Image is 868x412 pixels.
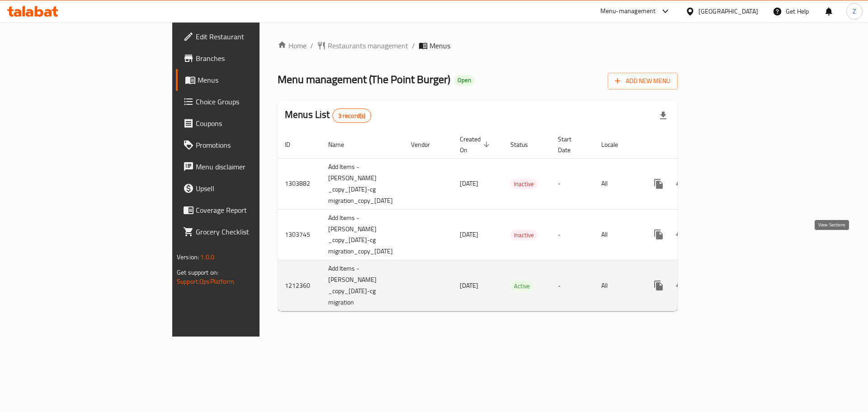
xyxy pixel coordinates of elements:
span: Branches [196,53,310,64]
table: enhanced table [278,131,742,312]
a: Choice Groups [176,91,317,112]
td: All [594,158,641,209]
span: Upsell [196,183,310,194]
button: more [648,173,670,195]
span: Inactive [510,179,538,189]
div: Inactive [510,229,538,240]
span: Vendor [411,139,442,150]
span: Status [510,139,540,150]
span: Promotions [196,140,310,150]
td: - [551,209,594,260]
button: more [648,224,670,245]
span: Menu management ( The Point Burger ) [278,69,450,89]
span: Choice Groups [196,96,310,107]
th: Actions [641,131,742,159]
span: ID [285,139,302,150]
button: Change Status [670,173,691,195]
span: Edit Restaurant [196,31,310,42]
span: Active [510,281,533,291]
div: Export file [652,105,674,126]
span: Grocery Checklist [196,226,310,237]
span: Z [853,6,856,16]
td: Add Items - [PERSON_NAME] _copy_[DATE]-cg migration [321,260,404,311]
span: Get support on: [177,267,218,278]
span: Menus [198,75,310,85]
span: [DATE] [460,178,478,189]
span: Coupons [196,118,310,129]
span: [DATE] [460,229,478,240]
span: 3 record(s) [333,112,371,120]
td: All [594,209,641,260]
a: Menus [176,69,317,91]
td: - [551,260,594,311]
td: Add Items - [PERSON_NAME] _copy_[DATE]-cg migration_copy_[DATE] [321,209,404,260]
span: Locale [601,139,630,150]
a: Upsell [176,178,317,199]
a: Menu disclaimer [176,156,317,178]
a: Restaurants management [317,40,408,51]
span: Name [328,139,356,150]
div: Menu-management [600,6,656,17]
span: Open [454,76,475,84]
div: Open [454,75,475,86]
td: Add Items - [PERSON_NAME] _copy_[DATE]-cg migration_copy_[DATE] [321,158,404,209]
button: Add New Menu [608,73,678,89]
td: All [594,260,641,311]
a: Support.OpsPlatform [177,276,234,287]
button: Change Status [670,224,691,245]
div: Total records count [332,108,372,123]
span: Menu disclaimer [196,161,310,172]
button: more [648,275,670,296]
a: Grocery Checklist [176,221,317,243]
span: Restaurants management [328,40,408,51]
span: Created On [460,134,492,155]
div: [GEOGRAPHIC_DATA] [698,6,758,16]
a: Coverage Report [176,199,317,221]
span: Menus [429,40,450,51]
a: Edit Restaurant [176,26,317,47]
span: Version: [177,251,199,263]
span: Inactive [510,230,538,240]
div: Active [510,281,533,291]
span: [DATE] [460,280,478,291]
span: Coverage Report [196,205,310,215]
nav: breadcrumb [278,40,678,51]
span: Start Date [558,134,583,155]
a: Promotions [176,134,317,156]
a: Coupons [176,112,317,134]
h2: Menus List [285,108,371,123]
li: / [412,40,415,51]
a: Branches [176,47,317,69]
button: Change Status [670,275,691,296]
span: 1.0.0 [200,251,214,263]
span: Add New Menu [615,75,670,87]
td: - [551,158,594,209]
